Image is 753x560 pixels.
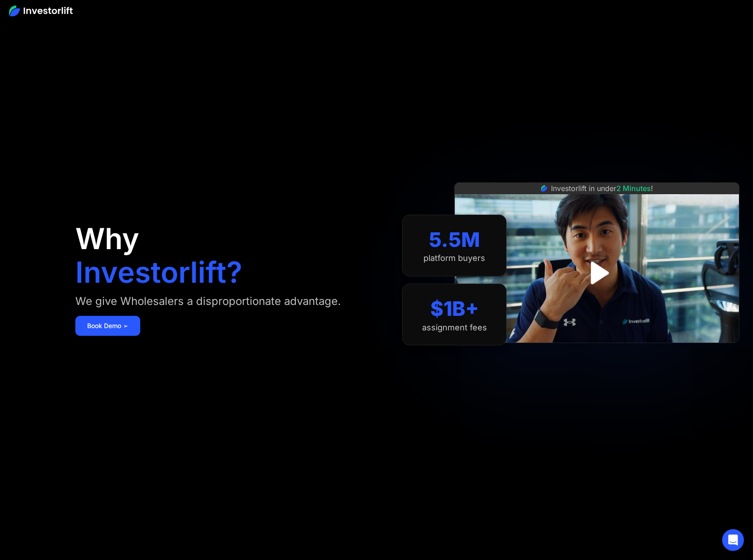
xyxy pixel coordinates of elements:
[430,297,479,321] div: $1B+
[75,294,341,309] div: We give Wholesalers a disproportionate advantage.
[616,184,651,193] span: 2 Minutes
[423,253,485,263] div: platform buyers
[551,183,653,194] div: Investorlift in under !
[577,253,617,293] a: open lightbox
[722,529,744,551] div: Open Intercom Messenger
[75,258,242,287] h1: Investorlift?
[75,316,140,336] a: Book Demo ➢
[75,224,139,253] h1: Why
[529,348,665,359] iframe: Customer reviews powered by Trustpilot
[422,323,487,333] div: assignment fees
[429,228,480,252] div: 5.5M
